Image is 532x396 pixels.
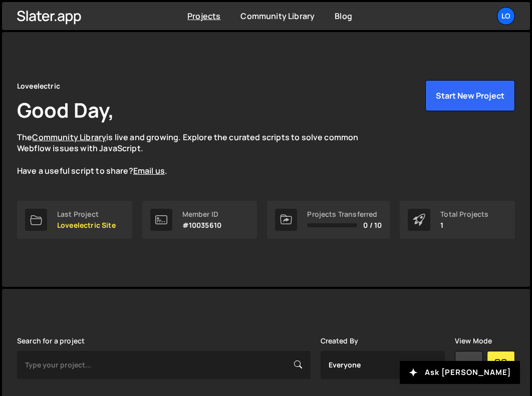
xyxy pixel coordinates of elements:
[17,351,311,379] input: Type your project...
[363,221,382,229] span: 0 / 10
[187,11,220,22] a: Projects
[307,210,382,218] div: Projects Transferred
[240,11,315,22] a: Community Library
[17,132,378,177] p: The is live and growing. Explore the curated scripts to solve common Webflow issues with JavaScri...
[497,7,515,25] a: Lo
[440,221,488,229] p: 1
[440,210,488,218] div: Total Projects
[17,201,132,239] a: Last Project Loveelectric Site
[400,361,520,384] button: Ask [PERSON_NAME]
[425,80,515,111] button: Start New Project
[57,210,116,218] div: Last Project
[335,11,352,22] a: Blog
[321,337,359,345] label: Created By
[32,132,106,143] a: Community Library
[182,210,221,218] div: Member ID
[57,221,116,229] p: Loveelectric Site
[17,337,85,345] label: Search for a project
[182,221,221,229] p: #10035610
[455,337,492,345] label: View Mode
[17,96,114,124] h1: Good Day,
[133,165,165,176] a: Email us
[17,80,60,92] div: Loveelectric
